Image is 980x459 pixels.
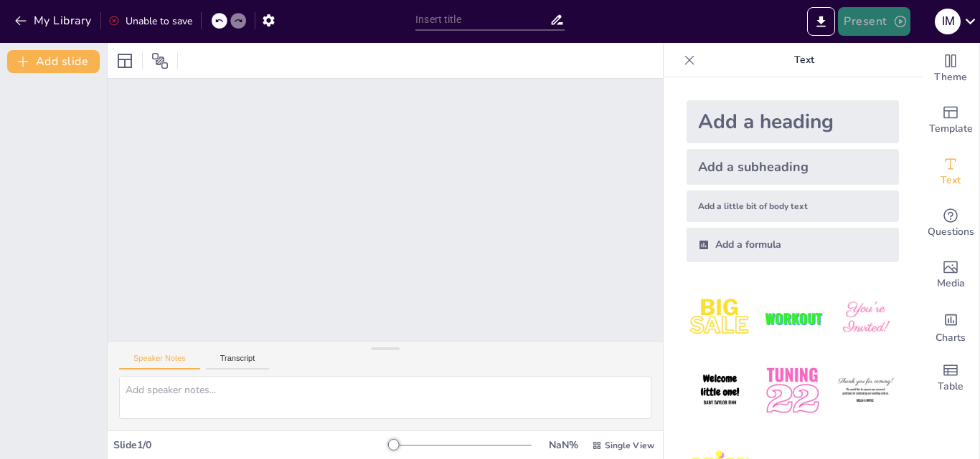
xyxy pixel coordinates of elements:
[11,9,98,32] button: My Library
[922,198,979,249] div: Get real-time input from your audience
[546,438,580,452] div: NaN %
[687,285,753,352] img: 1.jpeg
[922,352,979,404] div: Add a table
[119,354,200,369] button: Speaker Notes
[922,95,979,146] div: Add ready made slides
[938,379,963,395] span: Table
[759,357,826,424] img: 5.jpeg
[605,440,654,451] span: Single View
[922,249,979,301] div: Add images, graphics, shapes or video
[929,121,973,137] span: Template
[935,9,961,34] div: I M
[415,9,550,30] input: Insert title
[113,438,394,452] div: Slide 1 / 0
[687,100,899,143] div: Add a heading
[936,330,966,346] span: Charts
[941,173,961,188] span: Text
[838,7,910,36] button: Present
[922,301,979,352] div: Add charts and graphs
[108,14,192,28] div: Unable to save
[687,357,753,424] img: 4.jpeg
[922,146,979,198] div: Add text boxes
[687,190,899,222] div: Add a little bit of body text
[832,285,899,352] img: 3.jpeg
[934,69,967,85] span: Theme
[807,7,835,36] button: Export to PowerPoint
[759,285,826,352] img: 2.jpeg
[922,43,979,95] div: Change the overall theme
[832,357,899,424] img: 6.jpeg
[928,224,974,240] span: Questions
[935,7,961,36] button: I M
[937,276,965,291] span: Media
[151,52,169,69] span: Position
[701,43,908,77] p: Text
[113,49,136,72] div: Layout
[687,228,899,262] div: Add a formula
[206,354,270,369] button: Transcript
[687,149,899,185] div: Add a subheading
[7,50,100,73] button: Add slide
